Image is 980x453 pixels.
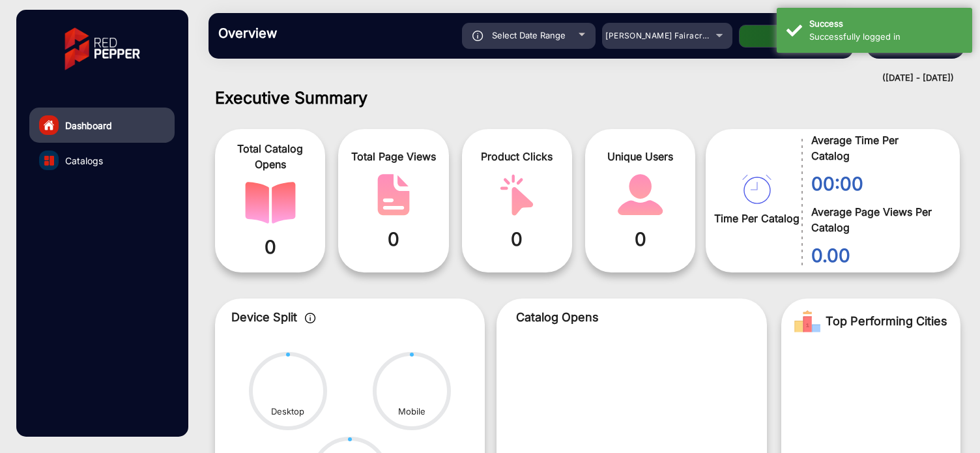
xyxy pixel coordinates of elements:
[305,313,316,323] img: icon
[29,143,175,178] a: Catalogs
[809,18,962,31] div: Success
[195,72,954,85] div: ([DATE] - [DATE])
[516,308,747,326] p: Catalog Opens
[472,31,483,41] img: icon
[742,175,771,204] img: catalog
[605,31,734,40] span: [PERSON_NAME] Fairacre Farms
[492,30,566,40] span: Select Date Range
[348,226,439,253] span: 0
[271,405,304,418] div: Desktop
[44,156,54,166] img: catalog
[398,405,425,418] div: Mobile
[231,310,297,324] span: Device Split
[615,174,666,216] img: catalog
[811,132,940,164] span: Average Time Per Catalog
[491,174,542,216] img: catalog
[595,226,685,253] span: 0
[811,204,940,235] span: Average Page Views Per Catalog
[65,119,112,132] span: Dashboard
[595,149,685,164] span: Unique Users
[826,308,947,334] span: Top Performing Cities
[245,182,296,224] img: catalog
[215,88,960,108] h1: Executive Summary
[225,141,315,172] span: Total Catalog Opens
[368,174,419,216] img: catalog
[43,119,55,131] img: home
[55,16,149,81] img: vmg-logo
[472,149,562,164] span: Product Clicks
[811,170,940,197] span: 00:00
[225,233,315,261] span: 0
[472,226,562,253] span: 0
[218,25,401,41] h3: Overview
[65,154,103,168] span: Catalogs
[794,308,820,334] img: Rank image
[348,149,439,164] span: Total Page Views
[29,108,175,143] a: Dashboard
[809,31,962,44] div: Successfully logged in
[811,242,940,269] span: 0.00
[739,25,843,48] button: Apply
